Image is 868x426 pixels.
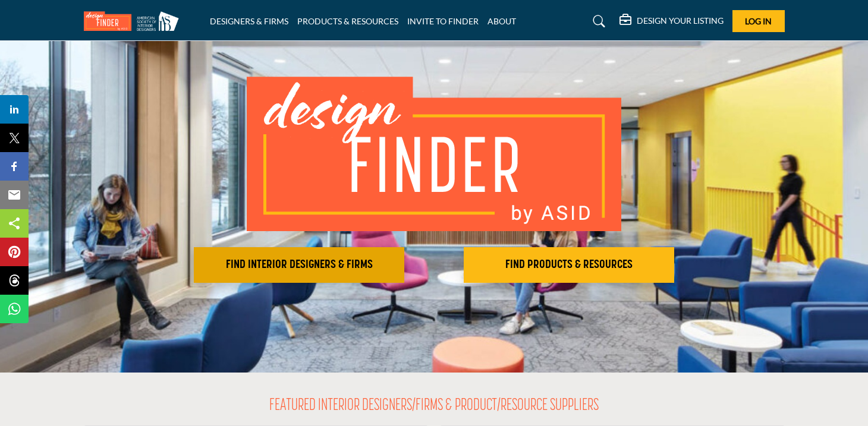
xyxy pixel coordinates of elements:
a: PRODUCTS & RESOURCES [297,16,398,26]
a: Search [581,12,613,31]
h2: FEATURED INTERIOR DESIGNERS/FIRMS & PRODUCT/RESOURCE SUPPLIERS [269,396,599,416]
div: DESIGN YOUR LISTING [619,14,724,29]
h5: DESIGN YOUR LISTING [637,15,724,26]
button: FIND PRODUCTS & RESOURCES [464,247,674,283]
span: Log In [745,16,772,26]
a: INVITE TO FINDER [407,16,479,26]
a: ABOUT [488,16,516,26]
a: DESIGNERS & FIRMS [210,16,288,26]
button: Log In [732,10,785,32]
img: Site Logo [84,11,185,31]
img: image [247,77,621,231]
h2: FIND INTERIOR DESIGNERS & FIRMS [197,258,401,272]
h2: FIND PRODUCTS & RESOURCES [467,258,671,272]
button: FIND INTERIOR DESIGNERS & FIRMS [194,247,404,283]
